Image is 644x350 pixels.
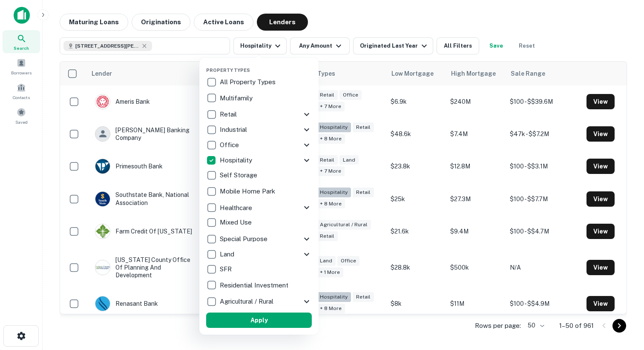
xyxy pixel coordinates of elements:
[220,109,239,120] p: Retail
[220,217,253,228] p: Mixed Use
[206,294,312,309] div: Agricultural / Rural
[206,153,312,168] div: Hospitality
[220,234,269,244] p: Special Purpose
[206,68,250,73] span: Property Types
[220,155,254,165] p: Hospitality
[220,77,277,87] p: All Property Types
[220,203,254,213] p: Healthcare
[220,264,233,274] p: SFR
[206,231,312,247] div: Special Purpose
[220,125,249,135] p: Industrial
[206,200,312,215] div: Healthcare
[206,107,312,122] div: Retail
[220,280,290,290] p: Residential Investment
[220,170,259,180] p: Self Storage
[220,140,241,150] p: Office
[220,93,254,103] p: Multifamily
[601,282,644,323] iframe: Chat Widget
[220,249,236,259] p: Land
[206,247,312,262] div: Land
[206,137,312,153] div: Office
[220,296,275,307] p: Agricultural / Rural
[206,122,312,137] div: Industrial
[220,186,277,196] p: Mobile Home Park
[206,313,312,328] button: Apply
